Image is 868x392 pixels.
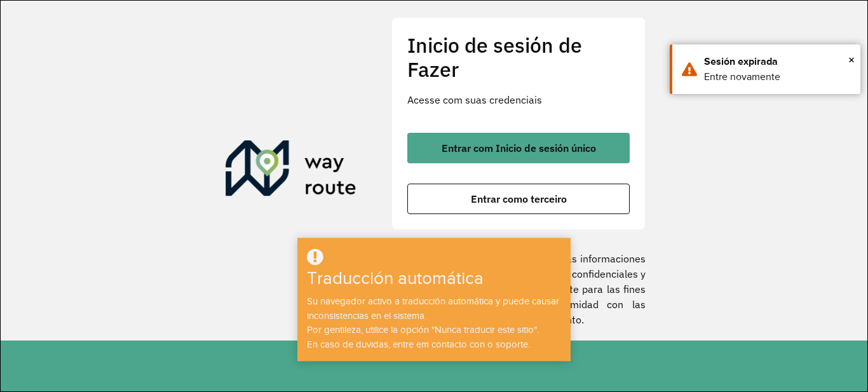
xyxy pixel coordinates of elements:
font: Sesión expirada [704,56,778,67]
font: Entrar com Inicio de sesión único [442,142,596,154]
font: Acesse com suas credenciais [407,93,542,106]
font: × [848,53,855,67]
div: Sesión expirada [704,54,851,69]
font: Inicio de sesión de Fazer [407,32,582,83]
font: Entrar como terceiro [471,193,567,205]
button: botón [407,184,630,214]
font: En caso de duvidas, entre em contacto con o soporte. [307,339,530,349]
font: Traducción automática [307,269,484,288]
button: botón [407,133,630,163]
font: Entre novamente [704,71,780,82]
font: Por gentileza, utilice la opción "Nunca traducir este sitio". [307,325,539,335]
font: Su navegador activo a traducción automática y puede causar inconsistencias en el sistema. [307,296,559,321]
button: Cerca [848,50,855,69]
img: Roteirizador AmbevTech [226,140,356,201]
